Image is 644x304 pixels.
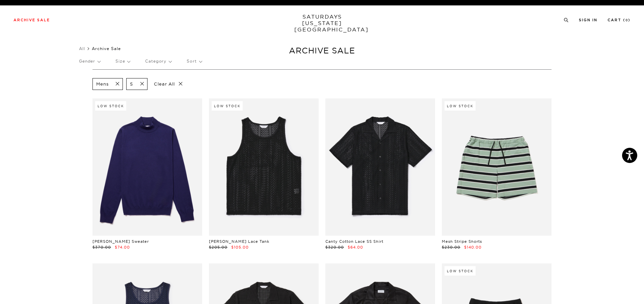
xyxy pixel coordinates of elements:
[442,245,460,250] span: $230.00
[445,101,476,111] div: Low Stock
[209,239,269,244] a: [PERSON_NAME] Lace Tank
[325,245,344,250] span: $320.00
[625,19,628,22] small: 0
[95,101,126,111] div: Low Stock
[130,81,133,87] p: S
[445,266,476,276] div: Low Stock
[92,239,149,244] a: [PERSON_NAME] Sweater
[348,245,363,250] span: $64.00
[209,245,227,250] span: $205.00
[442,239,482,244] a: Mesh Stripe Shorts
[115,53,130,69] p: Size
[212,101,243,111] div: Low Stock
[145,53,171,69] p: Category
[579,18,597,22] a: Sign In
[187,53,202,69] p: Sort
[464,245,482,250] span: $140.00
[608,18,630,22] a: Cart (0)
[79,46,85,51] a: All
[151,78,186,90] p: Clear All
[92,245,111,250] span: $370.00
[92,46,121,51] span: Archive Sale
[115,245,130,250] span: $74.00
[79,53,100,69] p: Gender
[294,14,350,33] a: SATURDAYS[US_STATE][GEOGRAPHIC_DATA]
[231,245,249,250] span: $105.00
[96,81,108,87] p: Mens
[14,18,50,22] a: Archive Sale
[325,239,383,244] a: Canty Cotton Lace SS Shirt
